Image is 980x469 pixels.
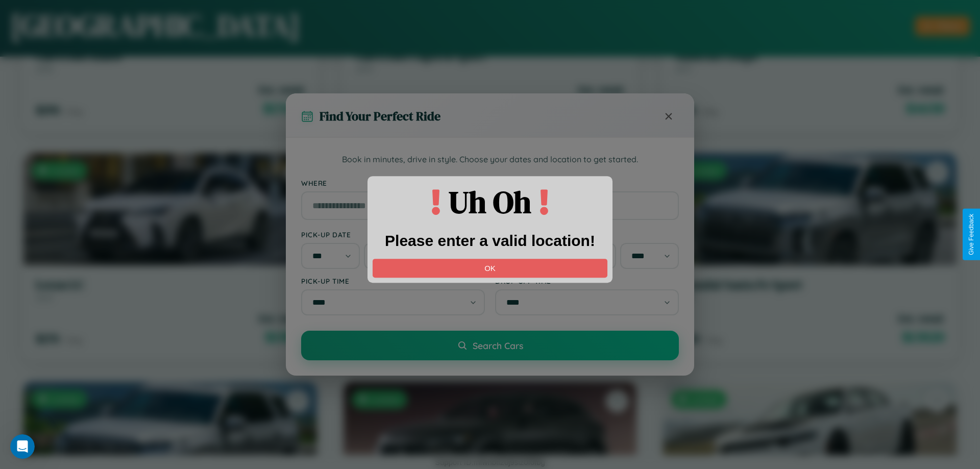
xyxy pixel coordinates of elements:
[495,277,679,285] label: Drop-off Time
[301,179,679,187] label: Where
[301,230,485,239] label: Pick-up Date
[495,230,679,239] label: Drop-off Date
[301,153,679,166] p: Book in minutes, drive in style. Choose your dates and location to get started.
[301,277,485,285] label: Pick-up Time
[473,340,523,351] span: Search Cars
[320,108,440,125] h3: Find Your Perfect Ride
